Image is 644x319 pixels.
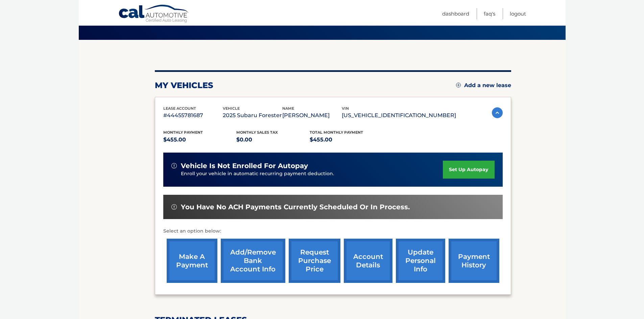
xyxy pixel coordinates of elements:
[236,130,278,135] span: Monthly sales Tax
[282,111,342,120] p: [PERSON_NAME]
[236,135,310,144] p: $0.00
[282,106,294,111] span: name
[171,163,177,168] img: alert-white.svg
[344,239,392,283] a: account details
[221,239,285,283] a: Add/Remove bank account info
[167,239,217,283] a: make a payment
[181,170,443,178] p: Enroll your vehicle in automatic recurring payment deduction.
[449,239,499,283] a: payment history
[456,82,511,89] a: Add a new lease
[492,107,503,118] img: accordion-active.svg
[443,161,494,179] a: set up autopay
[163,227,503,235] p: Select an option below:
[155,80,213,90] h2: my vehicles
[396,239,445,283] a: update personal info
[456,83,461,87] img: add.svg
[163,130,203,135] span: Monthly Payment
[181,162,308,170] span: vehicle is not enrolled for autopay
[510,8,526,19] a: Logout
[484,8,495,19] a: FAQ's
[342,111,456,120] p: [US_VEHICLE_IDENTIFICATION_NUMBER]
[163,106,196,111] span: lease account
[342,106,349,111] span: vin
[181,203,410,211] span: You have no ACH payments currently scheduled or in process.
[118,4,189,24] a: Cal Automotive
[223,111,282,120] p: 2025 Subaru Forester
[171,204,177,210] img: alert-white.svg
[310,135,383,144] p: $455.00
[163,135,237,144] p: $455.00
[310,130,363,135] span: Total Monthly Payment
[289,239,340,283] a: request purchase price
[223,106,240,111] span: vehicle
[163,111,223,120] p: #44455781687
[442,8,469,19] a: Dashboard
